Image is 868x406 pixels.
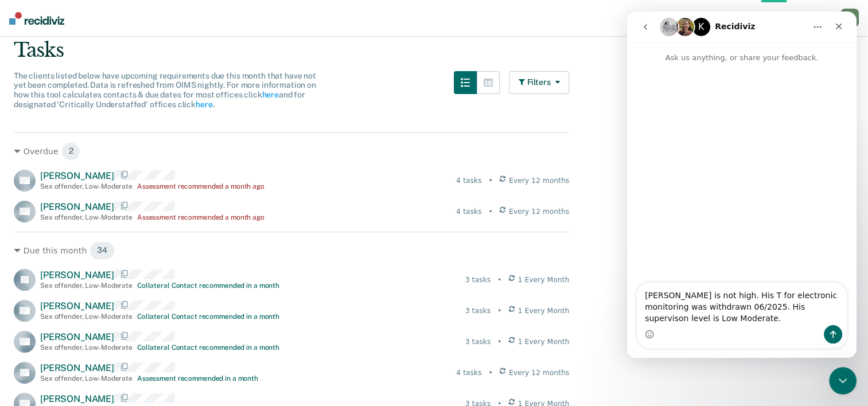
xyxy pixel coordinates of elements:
[40,182,133,190] div: Sex offender , Low-Moderate
[40,201,114,212] span: [PERSON_NAME]
[518,337,570,347] span: 1 Every Month
[40,374,133,382] div: Sex offender , Low-Moderate
[196,100,212,109] a: here
[465,337,491,347] div: 3 tasks
[14,38,854,62] div: Tasks
[829,367,857,395] iframe: Intercom live chat
[840,9,859,27] div: T C
[40,300,114,311] span: [PERSON_NAME]
[509,368,569,378] span: Every 12 months
[14,142,569,161] div: Overdue 2
[489,368,493,378] div: •
[9,12,64,25] img: Recidiviz
[40,270,114,280] span: [PERSON_NAME]
[40,343,133,352] div: Sex offender , Low-Moderate
[509,175,569,186] span: Every 12 months
[627,11,857,358] iframe: Intercom live chat
[518,306,570,316] span: 1 Every Month
[137,213,264,221] div: Assessment recommended a month ago
[489,206,493,217] div: •
[262,90,278,99] a: here
[497,306,501,316] div: •
[40,170,114,181] span: [PERSON_NAME]
[137,313,279,321] div: Collateral Contact recommended in a month
[509,71,570,94] button: Filters
[14,241,569,260] div: Due this month 34
[40,393,114,404] span: [PERSON_NAME]
[40,213,133,221] div: Sex offender , Low-Moderate
[465,275,491,285] div: 3 tasks
[137,182,264,190] div: Assessment recommended a month ago
[40,331,114,342] span: [PERSON_NAME]
[137,282,279,290] div: Collateral Contact recommended in a month
[497,337,501,347] div: •
[465,306,491,316] div: 3 tasks
[509,206,569,217] span: Every 12 months
[61,142,81,161] span: 2
[489,175,493,186] div: •
[14,71,316,109] span: The clients listed below have upcoming requirements due this month that have not yet been complet...
[40,362,114,373] span: [PERSON_NAME]
[456,175,481,186] div: 4 tasks
[137,374,258,382] div: Assessment recommended in a month
[518,275,570,285] span: 1 Every Month
[840,9,859,27] button: TC
[40,282,133,290] div: Sex offender , Low-Moderate
[40,313,133,321] div: Sex offender , Low-Moderate
[89,241,115,260] span: 34
[456,368,481,378] div: 4 tasks
[456,206,481,217] div: 4 tasks
[497,275,501,285] div: •
[137,343,279,352] div: Collateral Contact recommended in a month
